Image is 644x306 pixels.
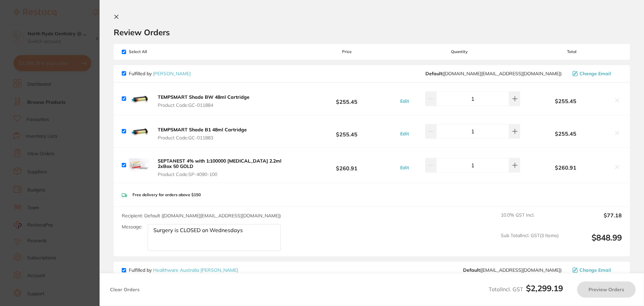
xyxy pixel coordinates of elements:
[158,135,247,140] span: Product Code: GC-011883
[153,71,191,77] a: [PERSON_NAME]
[122,213,281,219] span: Recipient: Default ( [DOMAIN_NAME][EMAIL_ADDRESS][DOMAIN_NAME] )
[122,49,189,54] span: Select All
[425,71,442,77] b: Default
[579,71,611,76] span: Change Email
[579,267,611,273] span: Change Email
[501,233,559,251] span: Sub Total Incl. GST ( 3 Items)
[522,131,610,137] b: $255.45
[158,102,250,108] span: Product Code: GC-011884
[297,92,396,105] b: $255.45
[114,27,630,37] h2: Review Orders
[398,131,411,137] button: Edit
[158,172,295,177] span: Product Code: SP-4090-100
[158,158,281,169] b: SEPTANEST 4% with 1:100000 [MEDICAL_DATA] 2.2ml 2xBox 50 GOLD
[463,267,562,273] span: info@healthwareaustralia.com.au
[156,158,297,177] button: SEPTANEST 4% with 1:100000 [MEDICAL_DATA] 2.2ml 2xBox 50 GOLD Product Code:SP-4090-100
[398,98,411,104] button: Edit
[129,267,238,273] p: Fulfilled by
[398,165,411,171] button: Edit
[156,127,249,141] button: TEMPSMART Shade B1 48ml Cartridge Product Code:GC-011883
[397,49,522,54] span: Quantity
[297,49,396,54] span: Price
[156,94,252,108] button: TEMPSMART Shade BW 48ml Cartridge Product Code:GC-011884
[463,267,480,273] b: Default
[148,224,281,251] textarea: Surgery is CLOSED on Wednesdays
[522,98,610,104] b: $255.45
[570,71,622,77] button: Change Email
[564,212,622,227] output: $77.18
[522,49,622,54] span: Total
[153,267,238,273] a: Healthware Australia [PERSON_NAME]
[129,121,150,142] img: eW9kd2dwMA
[158,94,250,100] b: TEMPSMART Shade BW 48ml Cartridge
[522,165,610,171] b: $260.91
[108,281,142,298] button: Clear Orders
[501,212,559,227] span: 10.0 % GST Incl.
[129,71,191,76] p: Fulfilled by
[129,88,150,110] img: eG1xazQwdg
[577,281,636,298] button: Preview Orders
[297,159,396,171] b: $260.91
[489,286,563,293] span: Total Incl. GST
[564,233,622,251] output: $848.99
[158,127,247,133] b: TEMPSMART Shade B1 48ml Cartridge
[425,71,562,76] span: customer.care@henryschein.com.au
[570,267,622,273] button: Change Email
[129,155,150,176] img: dmVnNzc3Yg
[122,224,142,230] label: Message:
[297,125,396,137] b: $255.45
[526,283,563,293] b: $2,299.19
[132,192,201,197] p: Free delivery for orders above $150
